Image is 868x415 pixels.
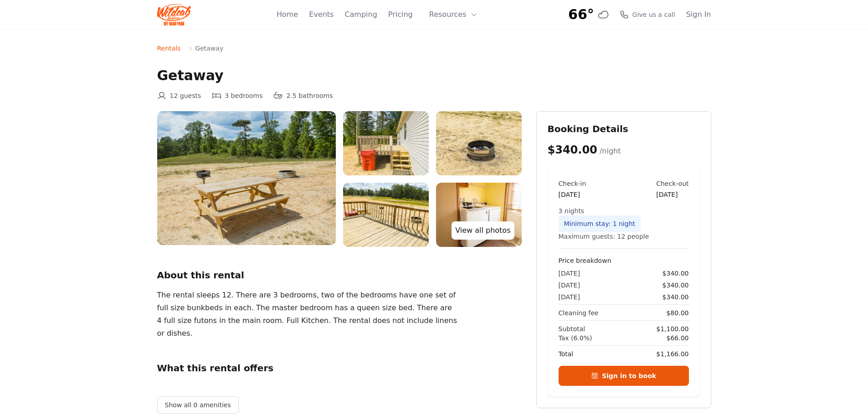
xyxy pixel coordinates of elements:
[170,91,201,100] span: 12 guests
[559,349,574,359] span: Total
[559,215,641,232] div: Minimum stay: 1 night
[548,123,700,135] h2: Booking Details
[157,289,459,340] div: The rental sleeps 12. There are 3 bedrooms, two of the bedrooms have one set of full size bunkbed...
[632,10,675,19] span: Give us a call
[559,190,586,199] div: [DATE]
[656,179,688,188] div: Check-out
[277,9,298,20] a: Home
[568,6,594,23] span: 66°
[663,281,689,290] span: $340.00
[424,5,483,24] button: Resources
[343,111,429,175] img: WildcatOffroad_Getaway%2031%20.jpg
[309,9,334,20] a: Events
[436,111,522,175] img: WildcatOffroad_Getaway%2030%20.jpg
[663,292,689,302] span: $340.00
[157,44,711,53] nav: Breadcrumb
[620,10,675,19] a: Give us a call
[548,143,597,156] span: $340.00
[436,183,522,247] img: WildcatOffroad_Getaway%2028%20.jpg
[559,281,580,290] span: [DATE]
[157,4,191,26] img: Wildcat Logo
[656,349,688,359] span: $1,166.00
[157,44,181,53] a: Rentals
[157,269,522,282] h2: About this rental
[343,183,429,247] img: WildcatOffroad_Getaway%2029.jpg
[663,269,689,278] span: $340.00
[157,67,711,84] h1: Getaway
[559,256,689,265] h4: Price breakdown
[559,232,689,241] div: Maximum guests: 12 people
[559,179,586,188] div: Check-in
[559,206,689,215] div: 3 nights
[559,269,580,278] span: [DATE]
[157,362,522,374] h2: What this rental offers
[656,190,688,199] div: [DATE]
[559,366,689,386] a: Sign in to book
[286,91,333,100] span: 2.5 bathrooms
[344,9,377,20] a: Camping
[388,9,413,20] a: Pricing
[600,147,621,155] span: /night
[452,221,514,240] a: View all photos
[157,111,336,245] img: WildcatOffroad_Getaway%2032.jpg
[667,308,689,318] span: $80.00
[559,292,580,302] span: [DATE]
[656,324,688,333] span: $1,100.00
[559,308,599,318] span: Cleaning fee
[225,91,262,100] span: 3 bedrooms
[667,333,689,343] span: $66.00
[559,324,586,333] span: Subtotal
[195,44,223,53] span: Getaway
[686,9,711,20] a: Sign In
[157,396,239,414] button: Show all 0 amenities
[559,333,592,343] span: Tax (6.0%)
